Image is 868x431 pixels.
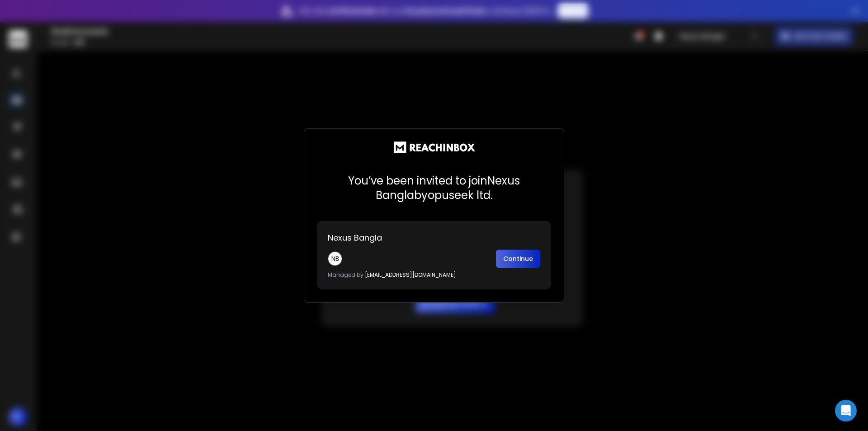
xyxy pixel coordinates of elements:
[317,174,551,203] p: You’ve been invited to join Nexus Bangla by opuseek ltd .
[328,251,342,266] div: NB
[328,271,540,279] p: [EMAIL_ADDRESS][DOMAIN_NAME]
[496,250,540,268] button: Continue
[328,271,363,279] span: Managed by
[328,232,540,244] p: Nexus Bangla
[835,400,857,422] div: Open Intercom Messenger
